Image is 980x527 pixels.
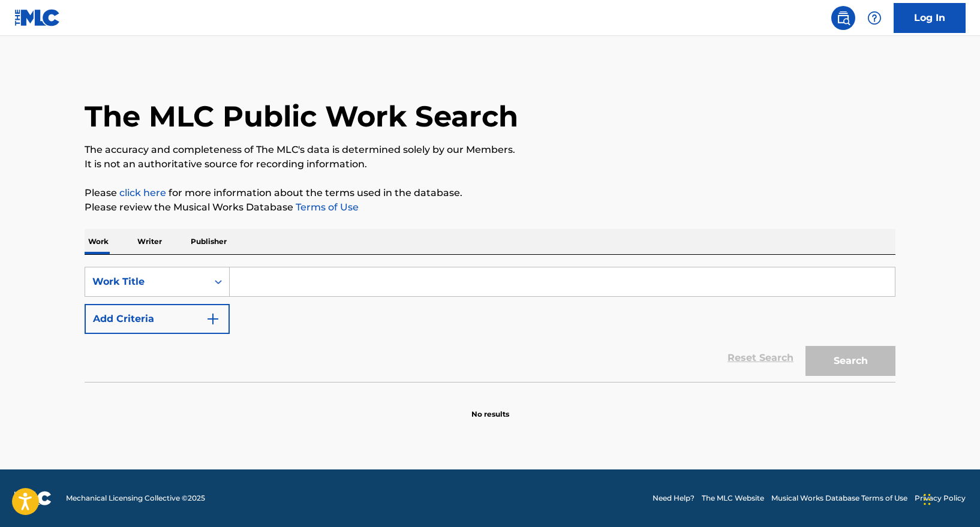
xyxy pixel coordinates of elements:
p: No results [471,395,509,420]
h1: The MLC Public Work Search [85,98,518,134]
button: Add Criteria [85,304,230,334]
a: Musical Works Database Terms of Use [771,493,907,504]
p: Work [85,229,112,254]
iframe: Chat Widget [920,469,980,527]
a: Privacy Policy [915,493,966,504]
a: The MLC Website [702,493,764,504]
img: 9d2ae6d4665cec9f34b9.svg [206,312,220,326]
p: Please review the Musical Works Database [85,200,895,215]
img: MLC Logo [14,9,61,26]
p: The accuracy and completeness of The MLC's data is determined solely by our Members. [85,143,895,157]
p: It is not an authoritative source for recording information. [85,157,895,171]
p: Writer [134,229,166,254]
span: Mechanical Licensing Collective © 2025 [66,493,205,504]
img: logo [14,491,52,505]
div: Work Title [92,275,200,289]
div: Help [862,6,886,30]
form: Search Form [85,267,895,382]
img: search [836,11,850,25]
a: click here [119,187,166,198]
p: Please for more information about the terms used in the database. [85,186,895,200]
img: help [867,11,882,25]
p: Publisher [187,229,230,254]
a: Need Help? [653,493,695,504]
a: Public Search [831,6,855,30]
div: Drag [924,481,931,517]
a: Terms of Use [293,201,359,213]
a: Log In [894,3,966,33]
